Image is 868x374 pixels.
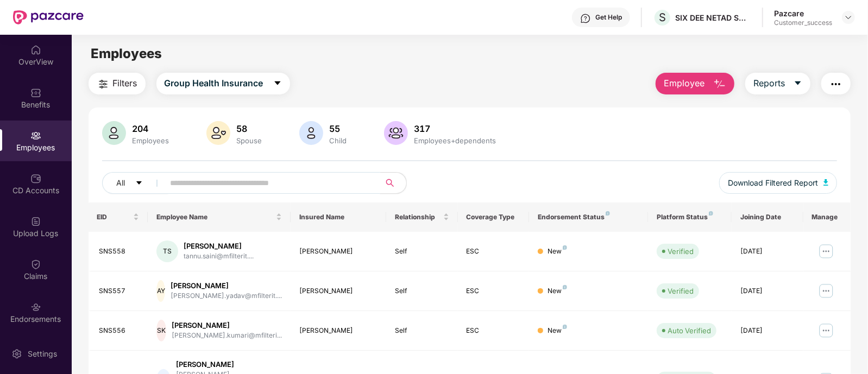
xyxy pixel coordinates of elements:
div: Employees [130,136,172,145]
div: Auto Verified [668,325,711,336]
div: [PERSON_NAME].yadav@mfilterit.... [171,291,282,301]
div: [PERSON_NAME] [299,286,377,296]
th: EID [89,202,148,232]
th: Joining Date [732,202,803,232]
img: svg+xml;base64,PHN2ZyBpZD0iRW5kb3JzZW1lbnRzIiB4bWxucz0iaHR0cDovL3d3dy53My5vcmcvMjAwMC9zdmciIHdpZH... [30,302,41,313]
span: All [117,177,125,189]
span: caret-down [794,79,802,88]
th: Coverage Type [458,202,530,232]
span: Employee Name [156,213,274,221]
span: S [659,11,666,24]
img: svg+xml;base64,PHN2ZyB4bWxucz0iaHR0cDovL3d3dy53My5vcmcvMjAwMC9zdmciIHdpZHRoPSI4IiBoZWlnaHQ9IjgiIH... [563,325,567,329]
img: svg+xml;base64,PHN2ZyB4bWxucz0iaHR0cDovL3d3dy53My5vcmcvMjAwMC9zdmciIHhtbG5zOnhsaW5rPSJodHRwOi8vd3... [823,179,829,186]
img: svg+xml;base64,PHN2ZyB4bWxucz0iaHR0cDovL3d3dy53My5vcmcvMjAwMC9zdmciIHdpZHRoPSI4IiBoZWlnaHQ9IjgiIH... [563,245,567,250]
span: Relationship [395,213,441,221]
div: New [548,286,567,296]
div: Customer_success [774,18,832,27]
div: Settings [24,348,60,359]
div: Platform Status [657,213,723,221]
div: Self [395,246,449,257]
div: 58 [235,123,265,134]
div: TS [156,240,178,262]
img: svg+xml;base64,PHN2ZyBpZD0iQmVuZWZpdHMiIHhtbG5zPSJodHRwOi8vd3d3LnczLm9yZy8yMDAwL3N2ZyIgd2lkdGg9Ij... [30,87,41,98]
img: svg+xml;base64,PHN2ZyB4bWxucz0iaHR0cDovL3d3dy53My5vcmcvMjAwMC9zdmciIHhtbG5zOnhsaW5rPSJodHRwOi8vd3... [206,121,230,145]
div: [PERSON_NAME] [172,320,282,331]
span: EID [97,213,131,221]
th: Insured Name [291,202,386,232]
div: Self [395,286,449,296]
img: manageButton [817,243,835,260]
img: svg+xml;base64,PHN2ZyBpZD0iQ0RfQWNjb3VudHMiIGRhdGEtbmFtZT0iQ0QgQWNjb3VudHMiIHhtbG5zPSJodHRwOi8vd3... [30,173,41,184]
div: Child [328,136,349,145]
span: caret-down [135,179,143,188]
div: [PERSON_NAME] [171,281,282,291]
span: caret-down [273,79,282,88]
button: Download Filtered Report [719,172,838,194]
span: Employees [91,46,162,61]
img: New Pazcare Logo [13,10,84,24]
div: ESC [467,286,521,296]
span: Group Health Insurance [165,77,263,90]
div: [PERSON_NAME] [176,359,282,370]
div: SNS558 [99,246,140,257]
div: SNS556 [99,326,140,336]
img: svg+xml;base64,PHN2ZyBpZD0iVXBsb2FkX0xvZ3MiIGRhdGEtbmFtZT0iVXBsb2FkIExvZ3MiIHhtbG5zPSJodHRwOi8vd3... [30,216,41,227]
img: svg+xml;base64,PHN2ZyBpZD0iSG9tZSIgeG1sbnM9Imh0dHA6Ly93d3cudzMub3JnLzIwMDAvc3ZnIiB3aWR0aD0iMjAiIG... [30,45,41,55]
div: Verified [668,246,694,257]
img: svg+xml;base64,PHN2ZyB4bWxucz0iaHR0cDovL3d3dy53My5vcmcvMjAwMC9zdmciIHdpZHRoPSI4IiBoZWlnaHQ9IjgiIH... [563,285,567,289]
th: Employee Name [148,202,291,232]
div: ESC [467,326,521,336]
img: svg+xml;base64,PHN2ZyBpZD0iRHJvcGRvd24tMzJ4MzIiIHhtbG5zPSJodHRwOi8vd3d3LnczLm9yZy8yMDAwL3N2ZyIgd2... [844,13,853,22]
img: svg+xml;base64,PHN2ZyBpZD0iRW1wbG95ZWVzIiB4bWxucz0iaHR0cDovL3d3dy53My5vcmcvMjAwMC9zdmciIHdpZHRoPS... [30,130,41,141]
div: Self [395,326,449,336]
div: New [548,326,567,336]
span: search [380,179,401,187]
div: Endorsement Status [538,213,639,221]
span: Download Filtered Report [728,177,818,189]
div: 55 [328,123,349,134]
div: SIX DEE NETAD SOLUTIONS PRIVATE LIMITED [675,12,751,23]
div: [PERSON_NAME].kumari@mfilteri... [172,331,282,341]
img: svg+xml;base64,PHN2ZyB4bWxucz0iaHR0cDovL3d3dy53My5vcmcvMjAwMC9zdmciIHdpZHRoPSIyNCIgaGVpZ2h0PSIyNC... [97,78,110,91]
div: New [548,246,567,257]
div: tannu.saini@mfilterit.... [184,251,254,262]
img: manageButton [817,282,835,300]
th: Relationship [386,202,458,232]
div: Pazcare [774,8,832,18]
img: svg+xml;base64,PHN2ZyBpZD0iU2V0dGluZy0yMHgyMCIgeG1sbnM9Imh0dHA6Ly93d3cudzMub3JnLzIwMDAvc3ZnIiB3aW... [11,348,22,359]
img: svg+xml;base64,PHN2ZyB4bWxucz0iaHR0cDovL3d3dy53My5vcmcvMjAwMC9zdmciIHhtbG5zOnhsaW5rPSJodHRwOi8vd3... [102,121,126,145]
button: Group Health Insurancecaret-down [156,73,290,94]
div: [DATE] [740,246,795,257]
div: AY [156,280,165,302]
div: Verified [668,286,694,296]
span: Employee [664,77,705,90]
img: svg+xml;base64,PHN2ZyB4bWxucz0iaHR0cDovL3d3dy53My5vcmcvMjAwMC9zdmciIHhtbG5zOnhsaW5rPSJodHRwOi8vd3... [384,121,408,145]
div: 204 [130,123,172,134]
span: Reports [753,77,785,90]
div: ESC [467,246,521,257]
img: svg+xml;base64,PHN2ZyB4bWxucz0iaHR0cDovL3d3dy53My5vcmcvMjAwMC9zdmciIHdpZHRoPSI4IiBoZWlnaHQ9IjgiIH... [606,211,610,215]
div: [PERSON_NAME] [299,246,377,257]
button: Filters [89,73,146,94]
button: Reportscaret-down [745,73,810,94]
div: SNS557 [99,286,140,296]
button: Employee [656,73,734,94]
img: svg+xml;base64,PHN2ZyB4bWxucz0iaHR0cDovL3d3dy53My5vcmcvMjAwMC9zdmciIHhtbG5zOnhsaW5rPSJodHRwOi8vd3... [299,121,323,145]
img: svg+xml;base64,PHN2ZyB4bWxucz0iaHR0cDovL3d3dy53My5vcmcvMjAwMC9zdmciIHdpZHRoPSI4IiBoZWlnaHQ9IjgiIH... [709,211,713,215]
button: Allcaret-down [102,172,168,194]
span: Filters [113,77,137,90]
img: svg+xml;base64,PHN2ZyB4bWxucz0iaHR0cDovL3d3dy53My5vcmcvMjAwMC9zdmciIHhtbG5zOnhsaW5rPSJodHRwOi8vd3... [713,78,726,91]
div: Get Help [595,13,622,22]
div: [PERSON_NAME] [299,326,377,336]
th: Manage [803,202,851,232]
div: Employees+dependents [412,136,499,145]
img: svg+xml;base64,PHN2ZyBpZD0iSGVscC0zMngzMiIgeG1sbnM9Imh0dHA6Ly93d3cudzMub3JnLzIwMDAvc3ZnIiB3aWR0aD... [580,13,591,24]
img: svg+xml;base64,PHN2ZyB4bWxucz0iaHR0cDovL3d3dy53My5vcmcvMjAwMC9zdmciIHdpZHRoPSIyNCIgaGVpZ2h0PSIyNC... [829,78,842,91]
div: SK [156,320,166,341]
img: svg+xml;base64,PHN2ZyBpZD0iQ2xhaW0iIHhtbG5zPSJodHRwOi8vd3d3LnczLm9yZy8yMDAwL3N2ZyIgd2lkdGg9IjIwIi... [30,259,41,270]
div: 317 [412,123,499,134]
div: [PERSON_NAME] [184,241,254,251]
img: manageButton [817,322,835,339]
div: [DATE] [740,286,795,296]
div: Spouse [235,136,265,145]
